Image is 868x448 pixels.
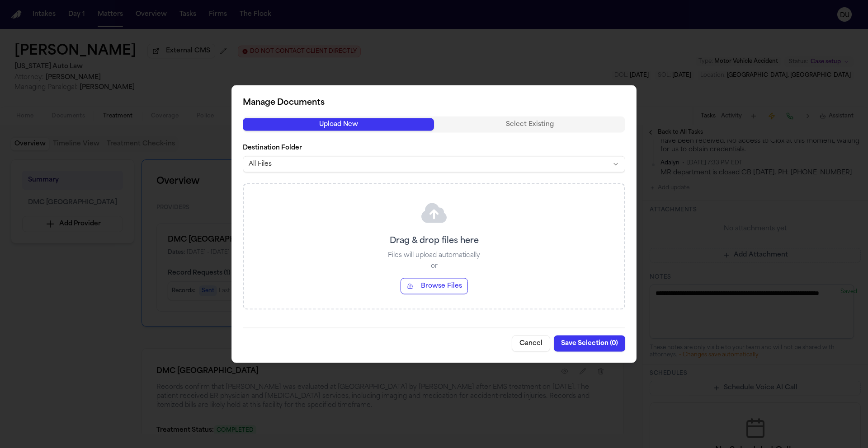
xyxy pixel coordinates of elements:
button: Upload New [243,118,434,131]
h2: Manage Documents [243,97,625,109]
button: Cancel [512,336,550,352]
label: Destination Folder [243,144,625,153]
button: Save Selection (0) [554,336,625,352]
p: Drag & drop files here [390,235,479,247]
p: or [431,262,438,271]
button: Select Existing [434,118,625,131]
p: Files will upload automatically [388,251,480,260]
button: Browse Files [401,278,468,294]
